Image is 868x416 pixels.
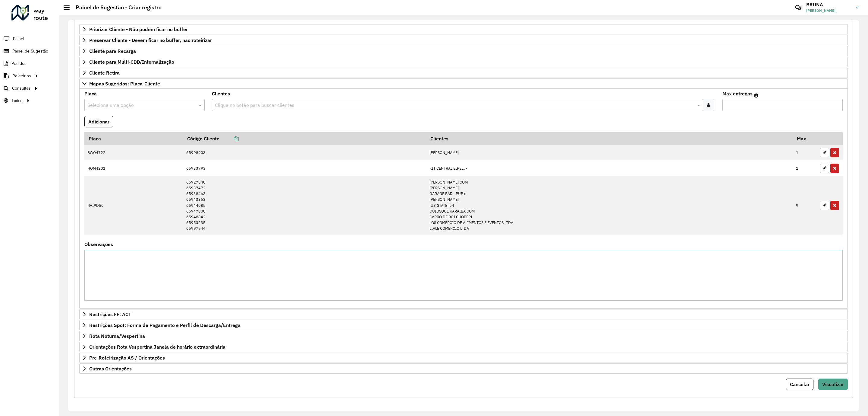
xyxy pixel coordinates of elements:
[79,78,848,89] a: Mapas Sugeridos: Placa-Cliente
[79,342,848,352] a: Orientações Rota Vespertina Janela de horário extraordinária
[786,379,813,390] button: Cancelar
[13,36,24,42] span: Painel
[754,93,758,98] em: Máximo de clientes que serão colocados na mesma rota com os clientes informados
[79,46,848,56] a: Cliente para Recarga
[793,176,817,235] td: 9
[12,73,31,79] span: Relatórios
[79,35,848,45] a: Preservar Cliente - Devem ficar no buffer, não roteirizar
[84,90,97,97] label: Placa
[89,38,212,43] span: Preservar Cliente - Devem ficar no buffer, não roteirizar
[818,379,848,390] button: Visualizar
[12,85,30,91] span: Consultas
[89,70,120,75] span: Cliente Retira
[84,145,183,161] td: BWO4722
[790,381,810,387] span: Cancelar
[89,366,132,371] span: Outras Orientações
[793,160,817,176] td: 1
[183,145,426,161] td: 65998903
[79,353,848,363] a: Pre-Roteirização AS / Orientações
[183,132,426,145] th: Código Cliente
[79,363,848,374] a: Outras Orientações
[89,27,188,32] span: Priorizar Cliente - Não podem ficar no buffer
[89,323,241,328] span: Restrições Spot: Forma de Pagamento e Perfil de Descarga/Entrega
[793,132,817,145] th: Max
[84,160,183,176] td: HOM4201
[79,309,848,319] a: Restrições FF: ACT
[84,132,183,145] th: Placa
[792,1,805,14] a: Contato Rápido
[822,381,844,387] span: Visualizar
[89,49,136,53] span: Cliente para Recarga
[89,59,174,64] span: Cliente para Multi-CDD/Internalização
[89,344,225,349] span: Orientações Rota Vespertina Janela de horário extraordinária
[89,312,131,317] span: Restrições FF: ACT
[70,4,162,11] h2: Painel de Sugestão - Criar registro
[89,81,160,86] span: Mapas Sugeridos: Placa-Cliente
[84,176,183,235] td: RVI9D50
[89,334,145,338] span: Rota Noturna/Vespertina
[11,98,23,104] span: Tático
[79,89,848,309] div: Mapas Sugeridos: Placa-Cliente
[793,145,817,161] td: 1
[806,8,851,13] span: [PERSON_NAME]
[426,132,793,145] th: Clientes
[183,160,426,176] td: 65933793
[84,241,113,248] label: Observações
[426,176,793,235] td: [PERSON_NAME] COM [PERSON_NAME] GARAGE BAR - PUB e [PERSON_NAME] [US_STATE] 54 QUIOSQUE KARAIBA C...
[219,136,239,142] a: Copiar
[12,48,48,54] span: Painel de Sugestão
[79,68,848,78] a: Cliente Retira
[79,24,848,34] a: Priorizar Cliente - Não podem ficar no buffer
[11,60,27,67] span: Pedidos
[89,355,165,360] span: Pre-Roteirização AS / Orientações
[79,57,848,67] a: Cliente para Multi-CDD/Internalização
[183,176,426,235] td: 65927540 65937472 65938463 65943363 65944085 65947800 65948842 65953235 65997944
[212,90,230,97] label: Clientes
[79,331,848,341] a: Rota Noturna/Vespertina
[426,160,793,176] td: KIT CENTRAL EIRELI -
[806,2,851,8] h3: BRUNA
[79,320,848,330] a: Restrições Spot: Forma de Pagamento e Perfil de Descarga/Entrega
[84,116,113,127] button: Adicionar
[426,145,793,161] td: [PERSON_NAME]
[722,90,753,97] label: Max entregas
